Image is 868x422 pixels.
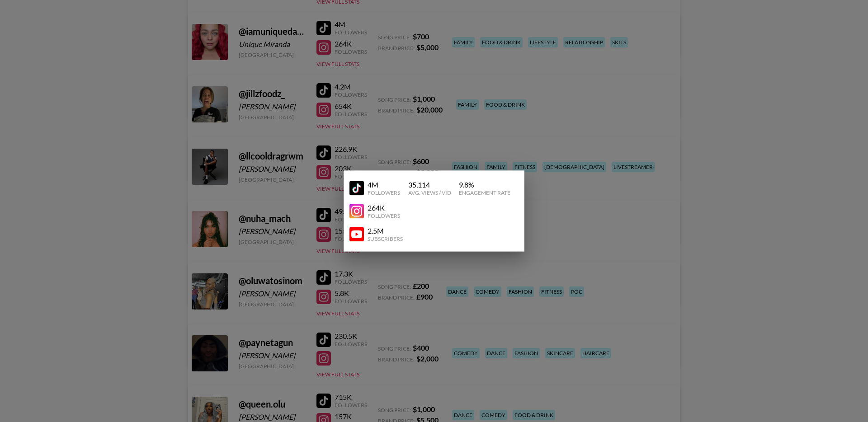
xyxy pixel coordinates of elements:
[368,203,400,212] div: 264K
[368,180,400,189] div: 4M
[368,212,400,219] div: Followers
[368,189,400,196] div: Followers
[408,189,451,196] div: Avg. Views / Vid
[349,181,364,195] img: YouTube
[368,226,403,235] div: 2.5M
[349,227,364,241] img: YouTube
[459,189,510,196] div: Engagement Rate
[408,180,451,189] div: 35,114
[368,235,403,242] div: Subscribers
[459,180,510,189] div: 9.8 %
[349,204,364,218] img: YouTube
